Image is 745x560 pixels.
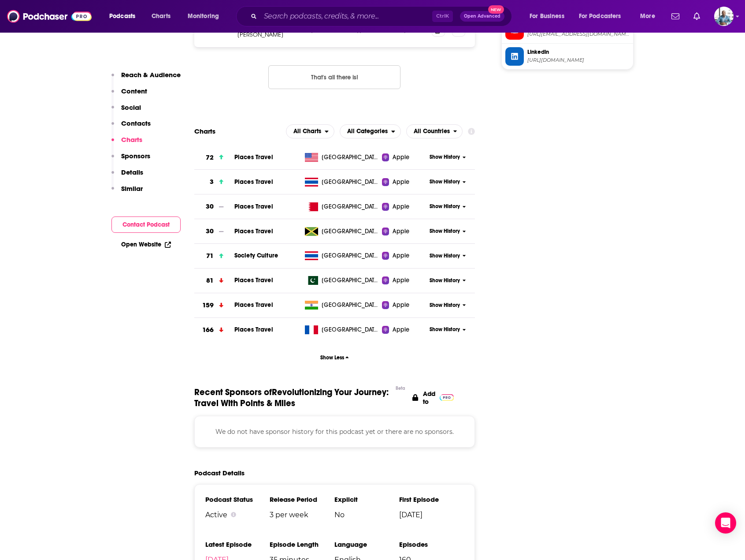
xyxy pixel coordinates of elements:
p: We do not have sponsor history for this podcast yet or there are no sponsors. [205,427,464,437]
span: Thailand [322,178,379,187]
h3: 30 [206,202,214,212]
a: [GEOGRAPHIC_DATA] [301,276,382,285]
div: Search podcasts, credits, & more... [245,6,520,26]
h3: Language [334,540,399,549]
span: Show History [430,252,460,260]
span: All Charts [293,128,321,134]
button: Show History [426,178,469,186]
h3: Episodes [399,540,464,549]
span: All Categories [347,128,388,134]
img: User Profile [714,7,734,26]
a: Places Travel [234,228,273,235]
a: Apple [382,227,426,236]
a: [GEOGRAPHIC_DATA] [301,325,382,334]
span: Open Advanced [464,14,500,19]
span: India [322,301,379,310]
span: Apple [393,153,409,162]
button: Show History [426,203,469,210]
a: Society Culture [234,252,278,259]
p: Contacts [121,119,151,127]
button: Contact Podcast [111,217,181,233]
span: [DATE] [399,511,464,519]
a: 159 [194,293,234,317]
a: Apple [382,202,426,211]
span: Recent Sponsors of Revolutionizing Your Journey: Travel With Points & Miles [194,387,392,409]
p: Content [121,87,147,95]
h3: First Episode [399,495,464,504]
a: 30 [194,219,234,243]
button: Charts [111,135,142,152]
div: Beta [396,385,405,391]
a: [GEOGRAPHIC_DATA] [301,202,382,211]
button: Similar [111,184,143,201]
a: 72 [194,146,234,170]
a: [GEOGRAPHIC_DATA] [301,227,382,236]
button: open menu [406,124,463,138]
span: Thailand [322,251,379,260]
a: Open Website [121,241,171,248]
span: United States [322,153,379,162]
span: https://www.linkedin.com/in/boldlygoworld [527,57,630,63]
p: Details [121,168,143,176]
span: France [322,325,379,334]
span: For Business [530,10,564,22]
span: https://www.youtube.com/@boldlygoworld [527,31,630,37]
a: Places Travel [234,153,273,161]
span: Jamaica [322,227,379,236]
span: All Countries [414,128,450,134]
h2: Countries [406,124,463,138]
a: Places Travel [234,301,273,309]
h3: 81 [206,276,214,286]
a: [GEOGRAPHIC_DATA] [301,153,382,162]
span: Apple [393,202,409,211]
button: open menu [573,9,634,23]
span: Ctrl K [432,11,453,22]
a: Apple [382,251,426,260]
a: Places Travel [234,326,273,333]
a: 81 [194,269,234,293]
h2: Categories [340,124,401,138]
button: Show History [426,277,469,284]
span: Show Less [320,355,349,361]
h3: Explicit [334,495,399,504]
h3: Latest Episode [205,540,270,549]
p: Reach & Audience [121,71,181,79]
h3: 3 [210,177,214,187]
h3: Release Period [270,495,334,504]
p: Charts [121,135,142,144]
img: Pro Logo [440,394,454,401]
img: Podchaser - Follow, Share and Rate Podcasts [7,8,92,25]
a: Places Travel [234,178,273,186]
a: Apple [382,325,426,334]
div: Active [205,511,270,519]
h3: Episode Length [270,540,334,549]
span: Apple [393,276,409,285]
button: Show History [426,326,469,333]
h2: Charts [194,127,215,135]
h3: Podcast Status [205,495,270,504]
p: Social [121,103,141,112]
p: [PERSON_NAME] [237,31,304,38]
h2: Podcast Details [194,469,245,477]
div: Open Intercom Messenger [715,512,736,534]
a: [GEOGRAPHIC_DATA] [301,178,382,187]
button: Show History [426,228,469,235]
button: Open AdvancedNew [460,11,504,22]
span: Show History [430,153,460,161]
button: open menu [182,9,230,23]
h3: 159 [202,300,214,310]
p: Add to [423,390,435,406]
button: Show History [426,252,469,260]
span: Podcasts [109,10,135,22]
h3: 166 [202,325,214,335]
span: Bahrain [322,202,379,211]
a: Apple [382,178,426,187]
span: For Podcasters [579,10,621,22]
button: open menu [103,9,147,23]
span: Linkedin [527,48,630,56]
